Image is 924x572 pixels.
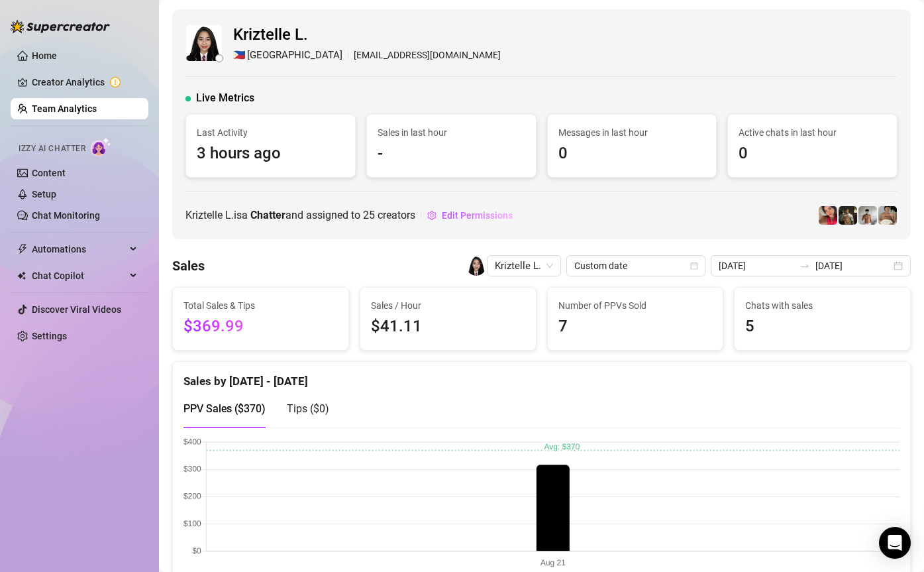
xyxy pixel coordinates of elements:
img: AI Chatter [91,137,111,156]
span: Automations [32,239,126,260]
span: Sales in last hour [378,125,525,140]
span: Sales / Hour [371,298,525,313]
a: Settings [32,331,67,341]
img: Tony [839,206,857,225]
span: calendar [690,262,698,270]
span: 25 [363,209,375,221]
span: - [378,141,525,166]
a: Creator Analytics exclamation-circle [32,72,138,93]
div: [EMAIL_ADDRESS][DOMAIN_NAME] [233,48,501,64]
span: Live Metrics [196,90,254,106]
span: setting [427,211,436,220]
span: Chats with sales [745,298,899,313]
img: Vanessa [819,206,837,225]
span: Custom date [574,256,697,276]
img: aussieboy_j [858,206,877,225]
h4: Sales [172,257,205,275]
div: Open Intercom Messenger [879,527,911,559]
span: Messages in last hour [558,125,706,140]
span: Tips ( $0 ) [287,402,329,415]
img: Kriztelle L. [466,256,486,276]
img: Kriztelle L. [186,25,222,61]
a: Team Analytics [32,103,97,114]
b: Chatter [250,209,285,221]
span: 🇵🇭 [233,48,246,64]
span: 3 hours ago [197,141,344,166]
span: Kriztelle L. is a and assigned to creators [185,207,415,223]
span: Kriztelle L. [233,23,501,48]
span: Edit Permissions [442,210,513,221]
span: 7 [558,314,713,339]
span: [GEOGRAPHIC_DATA] [247,48,342,64]
span: Total Sales & Tips [183,298,338,313]
span: thunderbolt [17,244,28,255]
span: $41.11 [371,314,525,339]
span: Last Activity [197,125,344,140]
img: Chat Copilot [17,271,26,280]
a: Content [32,168,66,178]
span: $369.99 [183,314,338,339]
a: Discover Viral Videos [32,304,121,315]
input: Start date [719,258,794,273]
a: Setup [32,189,56,200]
span: Izzy AI Chatter [19,143,85,155]
span: Chat Copilot [32,265,126,286]
span: Number of PPVs Sold [558,298,713,313]
span: PPV Sales ( $370 ) [183,402,266,415]
span: to [799,260,810,271]
a: Home [32,50,57,61]
a: Chat Monitoring [32,210,100,221]
img: logo-BBDzfeDw.svg [11,20,110,33]
img: Aussieboy_jfree [878,206,897,225]
span: 5 [745,314,899,339]
button: Edit Permissions [427,205,513,226]
span: 0 [739,141,886,166]
span: swap-right [799,260,810,271]
div: Sales by [DATE] - [DATE] [183,362,899,390]
span: 0 [558,141,706,166]
span: Active chats in last hour [739,125,886,140]
span: Kriztelle L. [495,256,553,276]
input: End date [815,258,891,273]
